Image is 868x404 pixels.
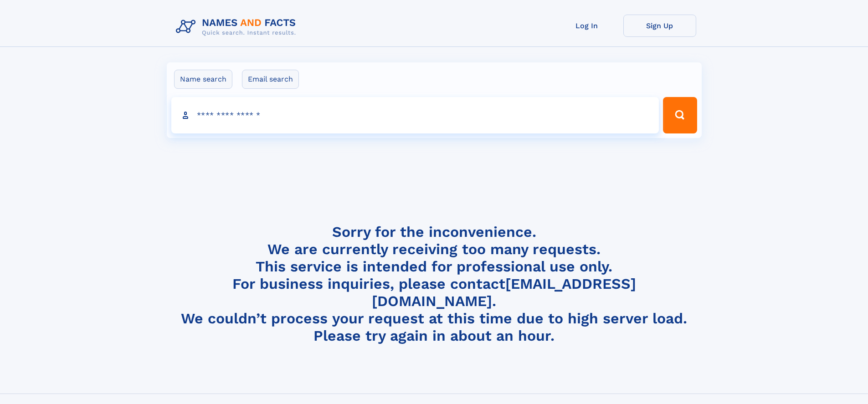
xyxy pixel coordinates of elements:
[171,97,659,133] input: search input
[623,15,696,37] a: Sign Up
[172,223,696,345] h4: Sorry for the inconvenience. We are currently receiving too many requests. This service is intend...
[663,97,697,133] button: Search Button
[172,15,303,39] img: Logo Names and Facts
[242,70,299,89] label: Email search
[174,70,232,89] label: Name search
[550,15,623,37] a: Log In
[372,275,636,310] a: [EMAIL_ADDRESS][DOMAIN_NAME]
